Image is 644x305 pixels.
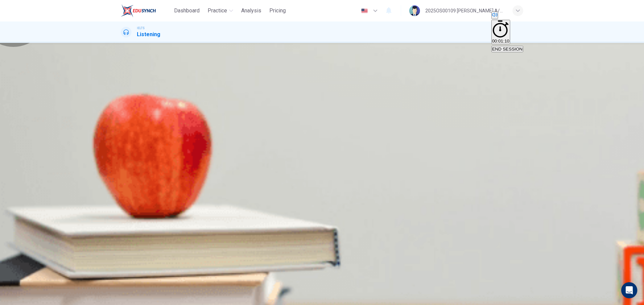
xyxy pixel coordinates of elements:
img: EduSynch logo [121,4,156,17]
span: Dashboard [174,7,200,15]
button: END SESSION [491,46,523,52]
img: en [360,8,369,13]
a: EduSynch logo [121,4,171,17]
div: Hide [491,20,523,45]
button: Pricing [267,5,288,17]
span: IELTS [137,26,145,30]
span: 00:01:10 [492,39,509,44]
button: Analysis [238,5,264,17]
img: Profile picture [409,5,420,16]
h1: Listening [137,30,160,39]
span: Practice [208,7,227,15]
span: Pricing [269,7,286,15]
div: 2025OS00109 [PERSON_NAME] A/P SWATHESAM [425,7,504,15]
div: Mute [491,11,523,20]
span: END SESSION [492,47,523,52]
button: 00:01:10 [491,20,510,45]
button: Practice [205,5,236,17]
button: Dashboard [171,5,202,17]
span: Analysis [241,7,261,15]
div: Open Intercom Messenger [621,282,637,298]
